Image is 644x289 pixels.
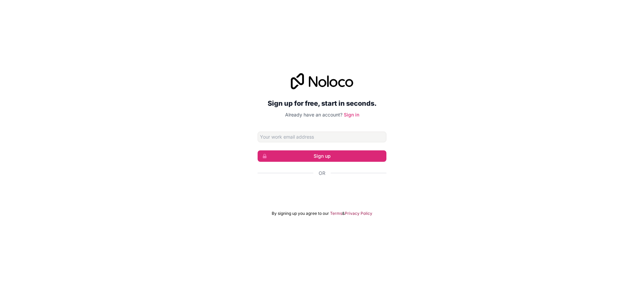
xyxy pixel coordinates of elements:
[342,211,345,216] span: &
[272,211,329,216] span: By signing up you agree to our
[345,211,372,216] a: Privacy Policy
[258,132,386,142] input: Email address
[344,112,359,117] a: Sign in
[258,150,386,162] button: Sign up
[330,211,342,216] a: Terms
[319,170,325,177] span: Or
[285,112,342,117] span: Already have an account?
[258,97,386,109] h2: Sign up for free, start in seconds.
